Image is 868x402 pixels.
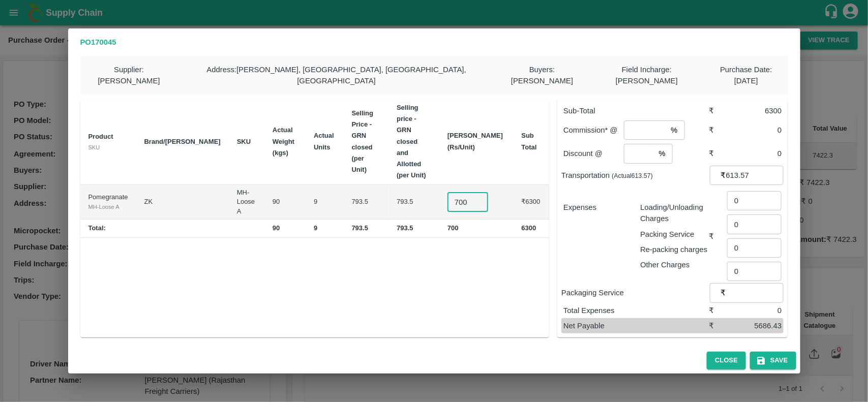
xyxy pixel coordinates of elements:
div: 5686.43 [727,320,782,331]
b: [PERSON_NAME] (Rs/Unit) [447,132,503,150]
b: Brand/[PERSON_NAME] [144,138,221,145]
b: Selling price - GRN closed and Allotted (per Unit) [397,104,426,179]
div: Field Incharge : [PERSON_NAME] [589,56,704,95]
b: 793.5 [352,224,369,232]
input: 0 [447,192,488,211]
div: SKU [88,143,128,152]
button: Close [707,352,746,369]
div: ₹ [709,320,727,331]
b: SKU [237,138,251,145]
p: ₹ [721,287,726,298]
b: 90 [273,224,280,232]
div: ₹ [709,105,727,116]
b: Selling Price - GRN closed (per Unit) [352,109,374,173]
div: Supplier : [PERSON_NAME] [80,56,178,95]
p: Loading/Unloading Charges [640,202,709,225]
b: Total: [88,224,106,232]
td: 9 [306,185,344,220]
div: 0 [727,125,782,136]
div: 0 [727,148,782,159]
p: Other Charges [640,259,709,270]
p: Discount @ [563,148,624,159]
td: ZK [136,185,229,220]
b: Actual Units [314,132,334,150]
b: Product [88,133,113,140]
div: Buyers : [PERSON_NAME] [495,56,589,95]
b: 9 [314,224,317,232]
td: Pomegranate [80,185,136,220]
p: Total Expenses [563,305,709,316]
td: 793.5 [388,185,439,220]
p: Packaging Service [561,287,710,298]
p: Net Payable [563,320,709,331]
div: 6300 [727,105,782,116]
p: Sub-Total [563,105,709,116]
div: MH-Loose A [88,202,128,211]
div: ₹ [709,125,727,136]
td: 793.5 [344,185,389,220]
b: 793.5 [397,224,413,232]
td: 90 [264,185,306,220]
p: Expenses [563,202,632,213]
div: ₹ [709,305,727,316]
div: 0 [727,305,782,316]
div: ₹ [709,231,727,242]
div: Purchase Date : [DATE] [705,56,788,95]
b: 6300 [522,224,536,232]
small: (Actual 613.57 ) [612,172,653,179]
p: Transportation [561,170,710,181]
div: Address : [PERSON_NAME], [GEOGRAPHIC_DATA], [GEOGRAPHIC_DATA], [GEOGRAPHIC_DATA] [177,56,495,95]
p: % [659,148,666,159]
b: 700 [447,224,459,232]
div: ₹ [709,148,727,159]
p: % [671,125,677,136]
b: Sub Total [522,132,537,150]
button: Save [750,352,796,369]
p: ₹ [721,170,726,181]
b: PO 170045 [80,38,116,46]
td: MH-Loose A [229,185,264,220]
td: ₹6300 [514,185,550,220]
b: Actual Weight (kgs) [273,126,294,157]
p: Re-packing charges [640,244,709,255]
p: Packing Service [640,229,709,240]
p: Commission* @ [563,125,624,136]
